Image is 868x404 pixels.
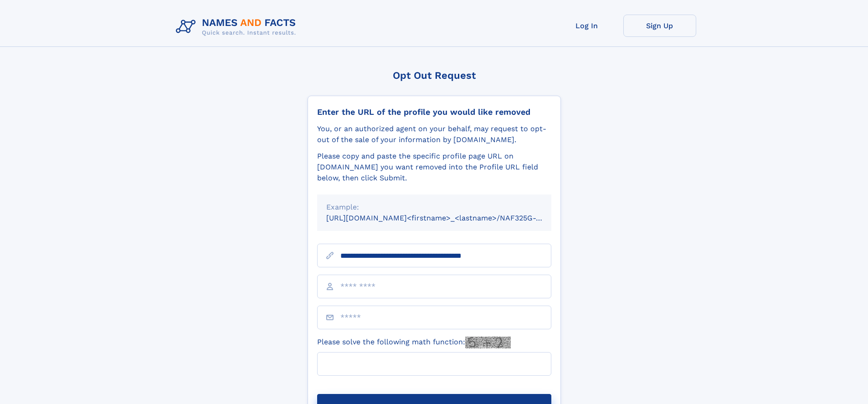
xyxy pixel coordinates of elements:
div: Enter the URL of the profile you would like removed [317,107,551,117]
label: Please solve the following math function: [317,337,511,348]
a: Sign Up [623,15,696,37]
small: [URL][DOMAIN_NAME]<firstname>_<lastname>/NAF325G-xxxxxxxx [326,214,569,222]
img: Logo Names and Facts [172,15,303,39]
div: You, or an authorized agent on your behalf, may request to opt-out of the sale of your informatio... [317,123,551,145]
div: Opt Out Request [308,70,561,81]
div: Please copy and paste the specific profile page URL on [DOMAIN_NAME] you want removed into the Pr... [317,151,551,184]
a: Log In [550,15,623,37]
div: Example: [326,202,542,213]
